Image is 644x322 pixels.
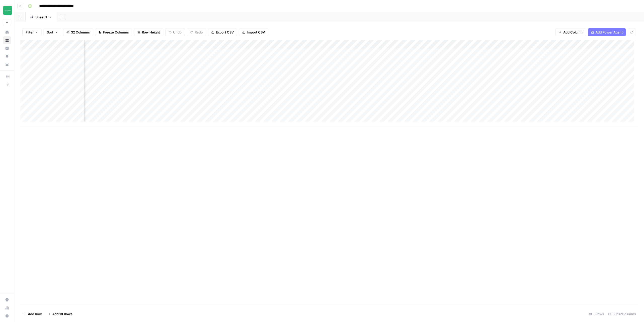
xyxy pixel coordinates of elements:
[3,4,11,17] button: Workspace: Team Empathy
[44,28,61,36] button: Sort
[165,28,185,36] button: Undo
[26,30,34,35] span: Filter
[95,28,132,36] button: Freeze Columns
[208,28,237,36] button: Export CSV
[52,311,72,316] span: Add 10 Rows
[3,28,11,36] a: Home
[187,28,206,36] button: Redo
[195,30,203,35] span: Redo
[239,28,268,36] button: Import CSV
[3,312,11,320] button: Help + Support
[3,60,11,68] a: Your Data
[3,52,11,60] a: Opportunities
[63,28,93,36] button: 32 Columns
[555,28,586,36] button: Add Column
[216,30,234,35] span: Export CSV
[26,12,57,22] a: Sheet 1
[595,30,623,35] span: Add Power Agent
[3,6,12,15] img: Team Empathy Logo
[3,44,11,52] a: Insights
[47,30,53,35] span: Sort
[103,30,129,35] span: Freeze Columns
[142,30,160,35] span: Row Height
[587,310,606,318] div: 8 Rows
[3,296,11,304] a: Settings
[35,15,47,20] div: Sheet 1
[3,304,11,312] a: Usage
[563,30,583,35] span: Add Column
[71,30,90,35] span: 32 Columns
[173,30,182,35] span: Undo
[3,36,11,44] a: Browse
[20,310,45,318] button: Add Row
[588,28,626,36] button: Add Power Agent
[45,310,75,318] button: Add 10 Rows
[134,28,163,36] button: Row Height
[606,310,638,318] div: 30/32 Columns
[22,28,42,36] button: Filter
[247,30,265,35] span: Import CSV
[28,311,42,316] span: Add Row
